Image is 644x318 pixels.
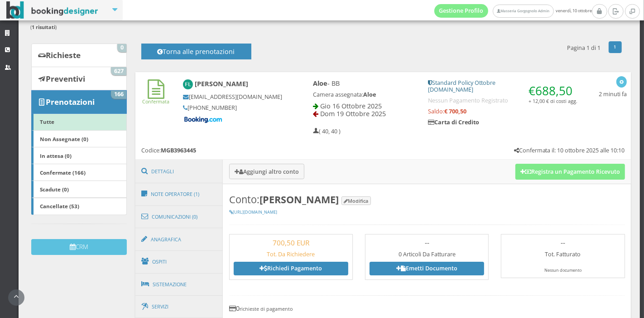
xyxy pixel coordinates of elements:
a: Ospiti [135,250,223,274]
b: Aloe [313,79,327,88]
span: Dom 19 Ottobre 2025 [320,109,386,118]
a: Prenotazioni 166 [31,90,127,114]
h5: Standard Policy Ottobre [DOMAIN_NAME] [428,79,577,93]
h3: 700,50 EUR [234,239,348,247]
h5: Nessun Pagamento Registrato [428,97,577,104]
img: Booking-com-logo.png [183,116,224,124]
span: € [529,83,572,99]
button: Registra un Pagamento Ricevuto [515,164,625,179]
a: Confermata [143,91,170,105]
a: Tutte [31,113,127,131]
b: Preventivi [46,73,85,84]
h5: Camera assegnata: [313,91,416,98]
b: Cancellate (53) [40,202,79,210]
small: richieste di pagamento [240,305,293,312]
h5: 2 minuti fa [599,91,627,98]
h6: ( ) [31,24,628,30]
a: Richieste 0 [31,44,127,67]
span: venerdì, 10 ottobre [434,4,592,18]
b: 1 risultati [32,24,56,30]
b: Prenotazioni [46,97,95,107]
button: Aggiungi altro conto [229,164,304,179]
button: Modifica [341,196,371,205]
a: Cancellate (53) [31,198,127,215]
a: Preventivi 627 [31,67,127,90]
a: 1 [609,41,622,53]
h5: [PHONE_NUMBER] [183,104,283,111]
span: 627 [111,67,126,75]
b: Carta di Credito [428,118,479,126]
small: + 12,00 € di costi agg. [529,98,577,104]
span: 0 [117,44,126,52]
b: Scadute (0) [40,186,69,193]
a: Comunicazioni (0) [135,205,223,229]
b: Tutte [40,118,54,125]
h5: Tot. Da Richiedere [234,251,348,258]
h4: Torna alle prenotazioni [151,48,241,62]
b: Confermate (166) [40,169,86,176]
a: Dettagli [135,160,223,183]
b: Aloe [363,91,376,98]
img: BookingDesigner.com [6,1,98,19]
a: In attesa (0) [31,147,127,164]
img: Fabio Lottaroli [183,79,193,90]
h5: Saldo: [428,108,577,115]
a: Masseria Gorgognolo Admin [493,5,553,18]
h5: Pagina 1 di 1 [567,44,601,51]
b: Non Assegnate (0) [40,135,88,142]
h5: Codice: [141,147,196,154]
h5: Tot. Fatturato [505,251,620,258]
h5: [EMAIL_ADDRESS][DOMAIN_NAME] [183,93,283,100]
h3: -- [505,239,620,247]
a: Gestione Profilo [434,4,489,18]
a: Confermate (166) [31,164,127,181]
button: CRM [31,239,127,255]
h4: - BB [313,79,416,87]
strong: € 700,50 [444,108,466,115]
a: Note Operatore (1) [135,182,223,206]
h5: ( 40, 40 ) [313,128,341,135]
h3: Conto: [229,194,625,205]
b: In attesa (0) [40,152,72,159]
h5: 0 Articoli Da Fatturare [370,251,484,258]
h4: 0 [229,304,625,312]
h5: Confermata il: 10 ottobre 2025 alle 10:10 [514,147,625,154]
span: 166 [111,91,126,99]
a: [URL][DOMAIN_NAME] [229,209,277,215]
h3: -- [370,239,484,247]
a: Non Assegnate (0) [31,130,127,147]
b: Richieste [46,50,81,60]
b: MGB3963445 [161,147,196,154]
a: Emetti Documento [370,262,484,275]
b: [PERSON_NAME] [260,193,339,206]
button: Torna alle prenotazioni [141,44,251,59]
span: Gio 16 Ottobre 2025 [320,102,382,110]
a: Anagrafica [135,228,223,251]
a: Scadute (0) [31,181,127,198]
span: 688,50 [535,83,572,99]
b: [PERSON_NAME] [195,79,248,88]
a: Sistemazione [135,273,223,296]
div: Nessun documento [505,268,620,274]
a: Richiedi Pagamento [234,262,348,275]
